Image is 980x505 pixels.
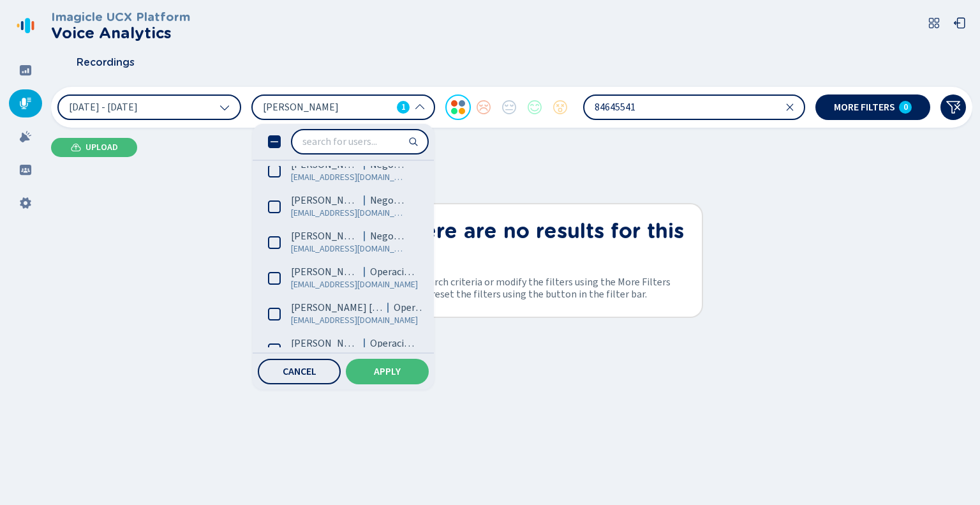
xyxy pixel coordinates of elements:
[19,64,32,77] svg: dashboard-filled
[71,142,81,153] svg: cloud-upload
[834,102,895,112] span: More filters
[370,337,419,350] span: Operaciones
[940,94,966,120] button: Clear filters
[219,102,230,112] svg: chevron-down
[51,138,137,157] button: Upload
[69,102,138,112] span: [DATE] - [DATE]
[258,359,341,384] button: Cancel
[9,89,42,117] div: Recordings
[77,57,135,68] span: Recordings
[291,243,406,255] span: [EMAIL_ADDRESS][DOMAIN_NAME]
[9,156,42,184] div: Groups
[291,194,359,207] span: [PERSON_NAME]
[291,337,359,350] span: [PERSON_NAME]
[394,301,426,314] span: Operaciones
[903,102,908,112] span: 0
[584,96,804,119] input: Filter by words contained in transcription
[370,230,406,243] span: Negocios
[291,301,382,314] span: [PERSON_NAME] [PERSON_NAME]
[291,171,406,184] span: [EMAIL_ADDRESS][DOMAIN_NAME]
[51,10,190,24] h3: Imagicle UCX Platform
[9,123,42,151] div: Alarms
[85,142,118,153] span: Upload
[263,100,392,114] span: [PERSON_NAME]
[291,266,359,278] span: [PERSON_NAME]
[19,97,32,110] svg: mic-fill
[953,17,966,29] svg: box-arrow-left
[415,102,425,112] svg: chevron-up
[283,366,316,377] span: Cancel
[292,130,427,153] input: search for users...
[291,278,419,291] span: [EMAIL_ADDRESS][DOMAIN_NAME]
[408,137,419,147] svg: search
[9,56,42,84] div: Dashboard
[57,94,241,120] button: [DATE] - [DATE]
[19,163,32,176] svg: groups-filled
[291,230,359,243] span: [PERSON_NAME]
[51,24,190,42] h2: Voice Analytics
[401,101,406,114] span: 1
[291,314,426,327] span: [EMAIL_ADDRESS][DOMAIN_NAME]
[946,100,961,115] svg: funnel-disabled
[785,102,795,112] svg: close
[370,194,406,207] span: Negocios
[374,366,401,377] span: Apply
[291,207,406,220] span: [EMAIL_ADDRESS][DOMAIN_NAME]
[370,266,419,278] span: Operaciones
[346,359,429,384] button: Apply
[19,130,32,143] svg: alarm-filled
[815,94,930,120] button: More filters0
[9,189,42,217] div: Settings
